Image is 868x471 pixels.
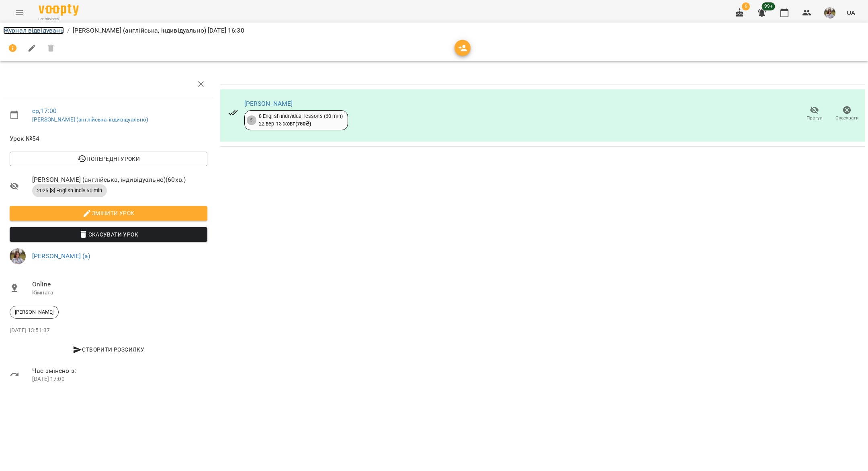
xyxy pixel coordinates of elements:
[10,309,58,316] span: [PERSON_NAME]
[835,115,859,121] span: Скасувати
[798,103,831,125] button: Прогул
[10,134,207,144] span: Урок №54
[32,116,148,123] a: [PERSON_NAME] (англійська, індивідуально)
[847,8,855,17] span: UA
[762,2,775,10] span: 99+
[16,230,201,239] span: Скасувати Урок
[295,121,311,127] b: ( 750 ₴ )
[10,227,207,242] button: Скасувати Урок
[32,107,57,115] a: ср , 17:00
[244,100,293,107] a: [PERSON_NAME]
[32,289,207,297] p: Кімната
[742,2,750,10] span: 6
[10,3,29,23] button: Menu
[16,154,201,164] span: Попередні уроки
[32,252,90,260] a: [PERSON_NAME] (а)
[39,4,79,16] img: Voopty Logo
[13,345,204,354] span: Створити розсилку
[259,113,343,128] div: 8 English individual lessons (60 min) 22 вер - 13 жовт
[32,280,207,289] span: Online
[32,366,207,376] span: Час змінено з:
[67,26,70,35] li: /
[247,115,256,125] div: 5
[10,306,59,319] div: [PERSON_NAME]
[3,27,64,34] a: Журнал відвідувань
[10,206,207,220] button: Змінити урок
[16,208,201,218] span: Змінити урок
[39,16,79,22] span: For Business
[10,152,207,166] button: Попередні уроки
[824,7,835,19] img: 2afcea6c476e385b61122795339ea15c.jpg
[807,115,823,121] span: Прогул
[831,103,863,125] button: Скасувати
[843,5,858,20] button: UA
[32,187,107,194] span: 2025 [8] English Indiv 60 min
[10,327,207,335] p: [DATE] 13:51:37
[32,375,207,383] p: [DATE] 17:00
[32,175,207,185] span: [PERSON_NAME] (англійська, індивідуально) ( 60 хв. )
[10,248,26,264] img: 2afcea6c476e385b61122795339ea15c.jpg
[3,26,865,35] nav: breadcrumb
[10,342,207,357] button: Створити розсилку
[73,26,244,35] p: [PERSON_NAME] (англійська, індивідуально) [DATE] 16:30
